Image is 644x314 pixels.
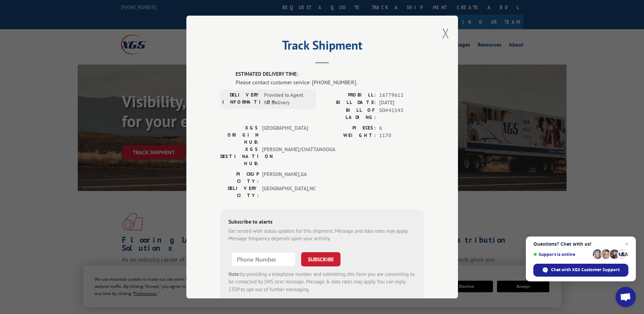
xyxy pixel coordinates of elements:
label: XGS DESTINATION HUB: [220,146,259,167]
span: Close chat [623,240,631,248]
label: BILL DATE: [322,99,376,107]
label: BILL OF LADING: [322,107,376,121]
span: 1170 [379,132,424,140]
label: ESTIMATED DELIVERY TIME: [236,70,424,78]
span: Questions? Chat with us! [533,241,628,247]
div: Open chat [615,287,636,307]
div: Get texted with status updates for this shipment. Message and data rates may apply. Message frequ... [228,227,416,243]
div: Please contact customer service: [PHONE_NUMBER]. [236,78,424,86]
div: by providing a telephone number and submitting this form you are consenting to be contacted by SM... [228,271,416,294]
button: SUBSCRIBE [301,252,341,266]
label: PIECES: [322,124,376,132]
span: SO#41543 [379,107,424,121]
h2: Track Shipment [220,40,424,53]
span: Chat with XGS Customer Support [551,267,620,273]
input: Phone Number [231,252,296,266]
div: Chat with XGS Customer Support [533,264,628,277]
label: XGS ORIGIN HUB: [220,124,259,146]
span: Support is online [533,252,590,257]
span: [GEOGRAPHIC_DATA] , NC [262,185,308,199]
label: PROBILL: [322,91,376,99]
span: [DATE] [379,99,424,107]
span: 6 [379,124,424,132]
button: Close modal [442,24,449,42]
label: DELIVERY INFORMATION: [222,91,261,107]
label: PICKUP CITY: [220,171,259,185]
strong: Note: [228,271,240,277]
span: [GEOGRAPHIC_DATA] [262,124,308,146]
span: 16779612 [379,91,424,99]
span: Provided to Agent for Delivery [264,91,310,107]
label: DELIVERY CITY: [220,185,259,199]
span: [PERSON_NAME] , GA [262,171,308,185]
label: WEIGHT: [322,132,376,140]
span: [PERSON_NAME]/CHATTANOOGA [262,146,308,167]
div: Subscribe to alerts [228,217,416,227]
